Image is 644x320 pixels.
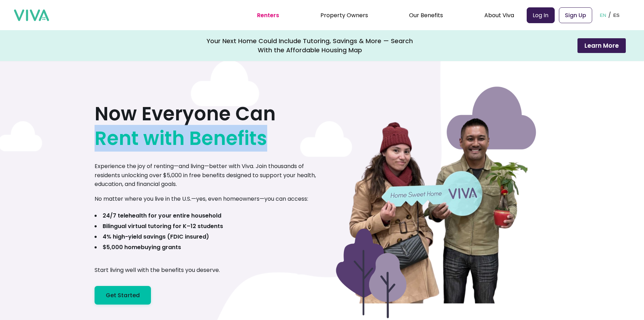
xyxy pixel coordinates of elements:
[320,11,368,19] a: Property Owners
[207,36,413,55] div: Your Next Home Could Include Tutoring, Savings & More — Search With the Affordable Housing Map
[103,243,181,251] b: $5,000 homebuying grants
[95,266,220,275] p: Start living well with the benefits you deserve.
[103,212,221,220] b: 24/7 telehealth for your entire household
[103,222,223,230] b: Bilingual virtual tutoring for K–12 students
[103,233,209,241] b: 4% high-yield savings (FDIC insured)
[95,162,322,189] p: Experience the joy of renting—and living—better with Viva. Join thousands of residents unlocking ...
[409,6,443,24] div: Our Benefits
[611,4,622,26] button: ES
[95,194,308,204] p: No matter where you live in the U.S.—yes, even homeowners—you can access:
[95,286,151,305] a: Get Started
[95,101,276,151] h1: Now Everyone Can
[577,38,626,53] button: Learn More
[559,7,592,23] a: Sign Up
[14,9,49,21] img: viva
[527,7,555,23] a: Log In
[608,10,611,20] p: /
[598,4,609,26] button: EN
[484,6,514,24] div: About Viva
[257,11,279,19] a: Renters
[95,126,267,151] span: Rent with Benefits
